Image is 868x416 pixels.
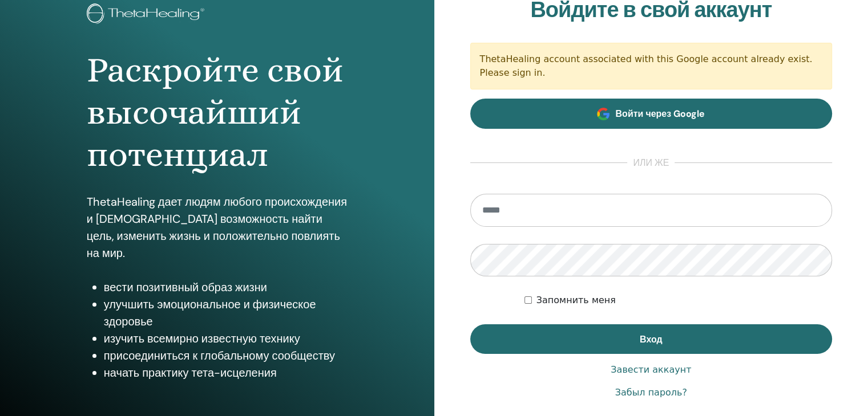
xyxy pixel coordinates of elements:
[104,364,348,381] li: начать практику тета-исцеления
[615,386,687,399] a: Забыл пароль?
[627,156,675,170] span: или же
[470,99,833,129] a: Войти через Google
[104,279,348,296] li: вести позитивный образ жизни
[87,193,348,262] p: ThetaHealing дает людям любого происхождения и [DEMOGRAPHIC_DATA] возможность найти цель, изменит...
[87,49,348,176] h1: Раскройте свой высочайший потенциал
[536,293,616,307] label: Запомнить меня
[615,108,705,120] span: Войти через Google
[640,333,663,345] span: Вход
[104,296,348,330] li: улучшить эмоциональное и физическое здоровье
[470,324,833,354] button: Вход
[524,293,832,307] div: Keep me authenticated indefinitely or until I manually logout
[611,363,691,377] a: Завести аккаунт
[104,347,348,364] li: присоединиться к глобальному сообществу
[104,330,348,347] li: изучить всемирно известную технику
[470,43,833,89] div: ThetaHealing account associated with this Google account already exist. Please sign in.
